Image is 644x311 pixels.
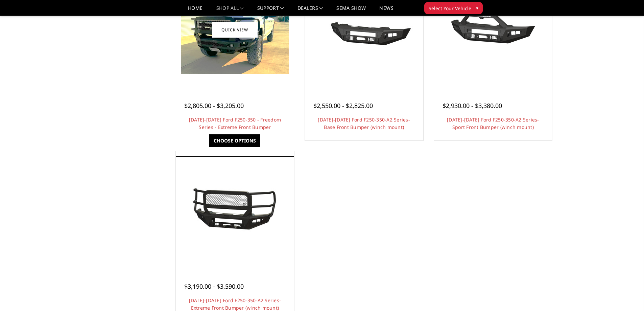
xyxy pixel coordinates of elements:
[476,4,478,12] span: ▾
[184,102,244,110] span: $2,805.00 - $3,205.00
[189,116,281,130] a: [DATE]-[DATE] Ford F250-350 - Freedom Series - Extreme Front Bumper
[257,6,284,16] a: Support
[212,22,258,38] a: Quick view
[181,186,289,236] img: 2023-2025 Ford F250-350-A2 Series-Extreme Front Bumper (winch mount)
[610,279,644,311] iframe: Chat Widget
[424,2,483,14] button: Select Your Vehicle
[184,282,244,290] span: $3,190.00 - $3,590.00
[188,6,202,16] a: Home
[447,116,539,130] a: [DATE]-[DATE] Ford F250-350-A2 Series-Sport Front Bumper (winch mount)
[318,116,410,130] a: [DATE]-[DATE] Ford F250-350-A2 Series-Base Front Bumper (winch mount)
[177,153,292,268] a: 2023-2025 Ford F250-350-A2 Series-Extreme Front Bumper (winch mount) 2023-2025 Ford F250-350-A2 S...
[443,102,502,110] span: $2,930.00 - $3,380.00
[379,6,393,16] a: News
[216,6,244,16] a: shop all
[429,5,471,12] span: Select Your Vehicle
[209,134,260,147] a: Choose Options
[297,6,323,16] a: Dealers
[189,297,281,311] a: [DATE]-[DATE] Ford F250-350-A2 Series-Extreme Front Bumper (winch mount)
[313,102,373,110] span: $2,550.00 - $2,825.00
[336,6,366,16] a: SEMA Show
